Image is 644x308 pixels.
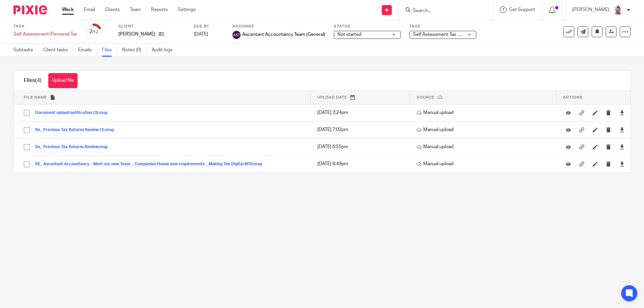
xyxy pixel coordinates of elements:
[317,161,407,167] p: [DATE] 6:49pm
[35,128,119,132] button: Re_ Previous Tax Returns Review (1).msg
[620,109,625,116] a: Download
[13,31,77,38] div: Self Assessment/Personal Tax
[35,145,112,149] button: Re_ Previous Tax Returns Review.msg
[43,44,73,57] a: Client tasks
[620,143,625,150] a: Download
[152,44,177,57] a: Audit logs
[317,126,407,133] p: [DATE] 7:02pm
[572,6,609,13] p: [PERSON_NAME]
[118,24,185,29] label: Client
[130,6,141,13] a: Team
[612,5,623,15] img: KD3.png
[417,126,553,133] p: Manual upload
[232,31,240,39] img: svg%3E
[13,24,77,29] label: Task
[20,124,33,136] input: Select
[105,6,120,13] a: Clients
[413,32,472,37] span: Self Assessment Tax Return
[13,5,47,14] img: Pixie
[317,143,407,150] p: [DATE] 6:55pm
[35,111,112,115] button: Document upload notification (3).msg
[620,126,625,133] a: Download
[417,109,553,116] p: Manual upload
[89,28,98,36] div: 2
[317,96,347,99] span: Upload date
[509,7,535,12] span: Get Support
[417,143,553,150] p: Manual upload
[24,96,47,99] span: File name
[417,161,553,167] p: Manual upload
[194,24,224,29] label: Due by
[35,78,42,83] span: (4)
[563,96,583,99] span: Actions
[412,8,473,14] input: Search
[409,24,476,29] label: Tags
[62,6,74,13] a: Work
[151,6,168,13] a: Reports
[417,96,434,99] span: Source
[118,31,155,38] p: [PERSON_NAME]
[337,32,361,37] span: Not started
[317,109,407,116] p: [DATE] 3:24pm
[35,162,267,167] button: RE_ Ascentant Accountancy - Meet our new Team _ Companies House new requirements _ Making Tax Dig...
[122,44,147,57] a: Notes (0)
[78,44,97,57] a: Emails
[194,32,208,37] span: [DATE]
[178,6,196,13] a: Settings
[20,107,33,119] input: Select
[242,31,325,38] span: Ascentant Accountancy Team (General)
[620,161,625,167] a: Download
[92,30,98,34] small: /12
[13,44,38,57] a: Subtasks
[334,24,401,29] label: Status
[20,158,33,171] input: Select
[48,73,77,88] button: Upload file
[232,24,325,29] label: Assignee
[20,141,33,153] input: Select
[24,77,42,84] h1: Files
[84,6,95,13] a: Email
[102,44,117,57] a: Files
